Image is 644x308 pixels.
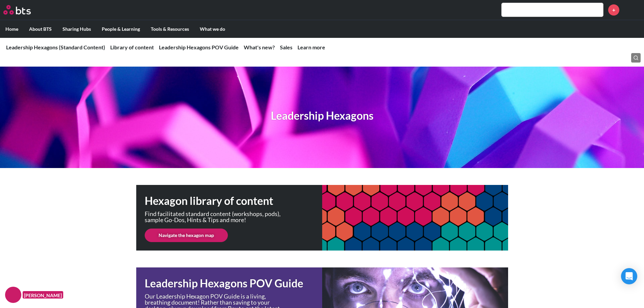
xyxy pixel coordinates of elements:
a: Navigate the hexagon map [145,229,228,242]
img: F [5,287,21,303]
h1: Leadership Hexagons [271,108,374,123]
a: Leadership Hexagons POV Guide [159,44,239,50]
a: + [608,4,619,16]
a: Leadership Hexagons (Standard Content) [6,44,105,50]
figcaption: [PERSON_NAME] [23,291,63,299]
label: People & Learning [96,20,145,38]
h1: Hexagon library of content [145,193,322,209]
label: Sharing Hubs [57,20,96,38]
a: Library of content [110,44,154,50]
h1: Leadership Hexagons POV Guide [145,276,322,291]
a: Profile [624,2,641,18]
label: About BTS [24,20,57,38]
p: Find facilitated standard content (workshops, pods), sample Go-Dos, Hints & Tips and more! [145,211,287,223]
a: Learn more [297,44,325,50]
div: Open Intercom Messenger [621,268,637,284]
a: Go home [3,5,43,15]
a: Sales [280,44,292,50]
img: BTS Logo [3,5,31,15]
img: Nina Pagon [624,2,641,18]
label: Tools & Resources [145,20,194,38]
label: What we do [194,20,231,38]
a: What's new? [244,44,275,50]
